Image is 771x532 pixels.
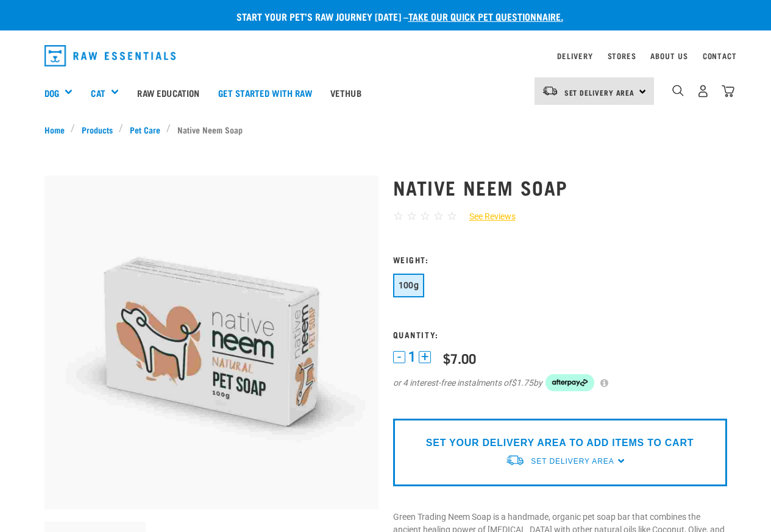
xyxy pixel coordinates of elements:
[321,68,371,117] a: Vethub
[650,54,688,58] a: About Us
[433,209,444,223] span: ☆
[44,123,71,136] a: Home
[447,209,457,223] span: ☆
[44,86,59,100] a: Dog
[426,436,694,450] p: SET YOUR DELIVERY AREA TO ADD ITEMS TO CART
[91,86,105,100] a: Cat
[75,123,119,136] a: Products
[419,351,431,363] button: +
[697,85,709,98] img: user.png
[399,280,419,290] span: 100g
[393,274,425,297] button: 100g
[457,210,516,223] a: See Reviews
[542,85,558,96] img: van-moving.png
[393,374,727,391] div: or 4 interest-free instalments of by
[608,54,636,58] a: Stores
[672,85,684,96] img: home-icon-1@2x.png
[557,54,592,58] a: Delivery
[420,209,430,223] span: ☆
[44,123,727,136] nav: breadcrumbs
[408,350,416,363] span: 1
[408,13,563,19] a: take our quick pet questionnaire.
[123,123,166,136] a: Pet Care
[443,350,476,366] div: $7.00
[531,457,614,466] span: Set Delivery Area
[393,209,403,223] span: ☆
[393,255,727,264] h3: Weight:
[564,90,635,94] span: Set Delivery Area
[722,85,734,98] img: home-icon@2x.png
[703,54,737,58] a: Contact
[44,45,176,66] img: Raw Essentials Logo
[511,377,533,389] span: $1.75
[407,209,417,223] span: ☆
[393,176,727,198] h1: Native Neem Soap
[128,68,208,117] a: Raw Education
[35,40,737,71] nav: dropdown navigation
[545,374,594,391] img: Afterpay
[505,454,525,467] img: van-moving.png
[393,330,727,339] h3: Quantity:
[44,176,378,509] img: Organic neem pet soap bar 100g green trading
[209,68,321,117] a: Get started with Raw
[393,351,405,363] button: -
